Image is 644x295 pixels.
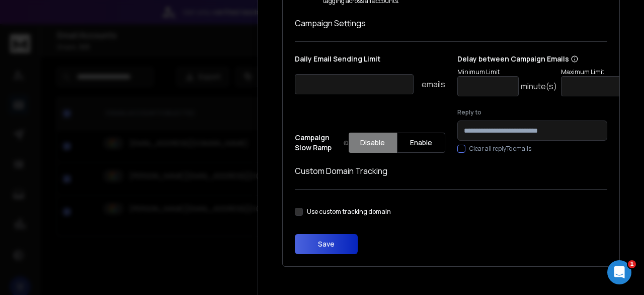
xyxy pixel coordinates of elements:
[295,133,349,153] p: Campaign Slow Ramp
[397,133,445,153] button: Enable
[295,54,445,68] p: Daily Email Sending Limit
[457,108,608,116] label: Reply to
[607,260,631,284] iframe: Intercom live chat
[295,165,607,177] h1: Custom Domain Tracking
[349,133,397,153] button: Disable
[422,78,445,90] p: emails
[628,260,636,268] span: 1
[295,234,358,254] button: Save
[307,208,391,216] label: Use custom tracking domain
[521,80,557,92] p: minute(s)
[295,17,607,29] h1: Campaign Settings
[457,68,557,76] p: Minimum Limit
[469,145,531,153] label: Clear all replyTo emails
